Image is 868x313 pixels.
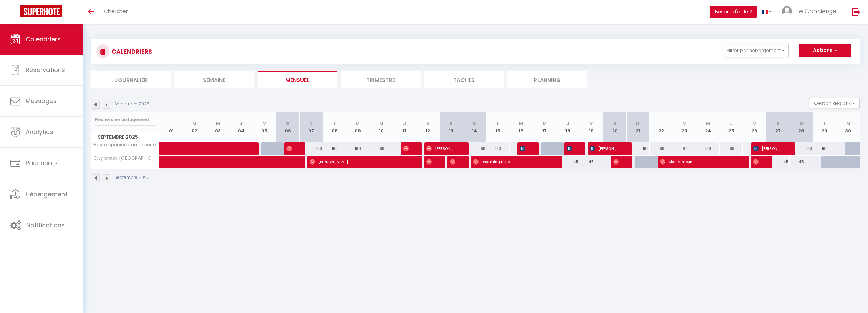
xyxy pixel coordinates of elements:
abbr: V [426,120,429,127]
abbr: J [730,120,733,127]
div: 160 [346,142,369,155]
th: 14 [463,112,486,142]
div: 45 [556,156,579,168]
abbr: J [240,120,242,127]
p: Septembre 2025 [114,101,149,108]
abbr: S [450,120,453,127]
div: 160 [696,142,720,155]
th: 19 [579,112,603,142]
img: logout [852,8,860,16]
span: [PERSON_NAME] [520,142,528,155]
div: 160 [463,142,486,155]
abbr: J [567,120,569,127]
span: Sbai Mimoun [660,155,737,168]
th: 25 [720,112,743,142]
span: [PERSON_NAME] [310,155,410,168]
abbr: J [403,120,406,127]
th: 07 [299,112,323,142]
abbr: M [192,120,196,127]
th: 01 [160,112,183,142]
button: Filtrer par hébergement [723,44,789,57]
span: Messages [26,97,57,105]
abbr: S [777,120,780,127]
span: [PERSON_NAME] [426,142,457,155]
abbr: M [846,120,850,127]
span: Havre spacieux au cœur de [GEOGRAPHIC_DATA] - 8 personnes [92,142,161,147]
div: 160 [299,142,323,155]
abbr: L [170,120,172,127]
th: 08 [323,112,346,142]
abbr: L [334,120,336,127]
abbr: M [682,120,687,127]
span: Réservations [26,66,65,74]
div: 160 [673,142,696,155]
span: [PERSON_NAME] [450,155,458,168]
img: Super Booking [20,5,62,17]
abbr: M [216,120,220,127]
th: 22 [650,112,673,142]
th: 03 [206,112,229,142]
abbr: M [706,120,710,127]
li: Journalier [91,71,171,88]
div: 160 [790,142,813,155]
span: Calendriers [26,35,61,43]
abbr: M [356,120,360,127]
abbr: D [309,120,313,127]
abbr: L [660,120,662,127]
span: Le Concierge [796,7,836,15]
div: 160 [626,142,649,155]
span: Notifications [26,221,65,229]
th: 28 [790,112,813,142]
span: Hébergement [26,190,68,198]
span: [PERSON_NAME] [613,155,621,168]
th: 10 [369,112,393,142]
span: [PERSON_NAME] [567,142,574,155]
div: 160 [720,142,743,155]
div: 160 [650,142,673,155]
th: 02 [183,112,206,142]
th: 12 [416,112,439,142]
li: Tâches [424,71,504,88]
span: Septembre 2025 [91,132,159,142]
span: [PERSON_NAME] [403,142,411,155]
span: Analytics [26,128,53,136]
th: 20 [603,112,626,142]
h3: CALENDRIERS [110,44,152,59]
th: 18 [556,112,579,142]
div: 160 [813,142,836,155]
th: 09 [346,112,369,142]
abbr: M [519,120,523,127]
span: City break [GEOGRAPHIC_DATA] • Grand balcon [92,156,161,161]
th: 13 [440,112,463,142]
span: Breathing Hope [473,155,550,168]
img: ... [782,6,792,16]
div: 45 [579,156,603,168]
th: 29 [813,112,836,142]
th: 21 [626,112,649,142]
abbr: M [543,120,547,127]
button: Gestion des prix [809,98,860,108]
th: 04 [230,112,253,142]
li: Trimestre [341,71,421,88]
th: 17 [533,112,556,142]
span: [PERSON_NAME] [753,142,784,155]
abbr: V [590,120,593,127]
abbr: V [263,120,266,127]
th: 27 [766,112,790,142]
abbr: S [613,120,616,127]
th: 23 [673,112,696,142]
div: 45 [766,156,790,168]
abbr: L [824,120,826,127]
th: 15 [486,112,510,142]
input: Rechercher un logement... [95,114,156,126]
button: Actions [799,44,851,57]
div: 160 [323,142,346,155]
span: Paiements [26,159,58,167]
abbr: D [473,120,476,127]
th: 24 [696,112,720,142]
abbr: D [636,120,639,127]
th: 05 [253,112,276,142]
abbr: S [286,120,289,127]
span: [PERSON_NAME] [426,155,434,168]
li: Mensuel [258,71,337,88]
